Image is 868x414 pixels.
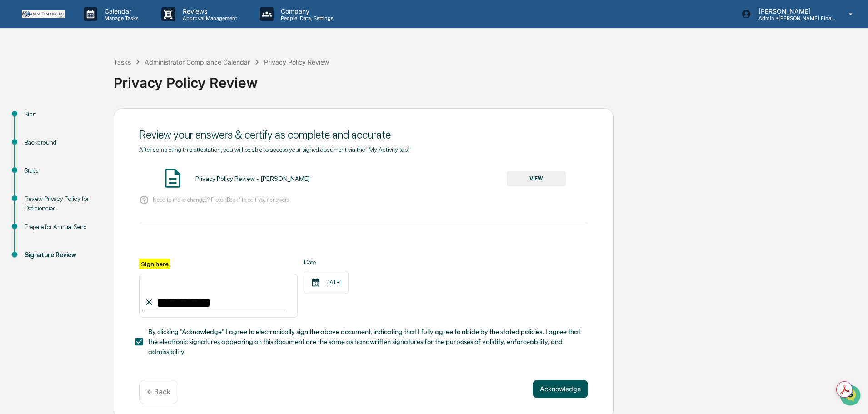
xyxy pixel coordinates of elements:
p: Reviews [175,7,242,15]
p: Admin • [PERSON_NAME] Financial Group [751,15,836,21]
div: Start new chat [31,70,149,79]
div: Review your answers & certify as complete and accurate [139,128,588,141]
p: Approval Management [175,15,242,21]
span: After completing this attestation, you will be able to access your signed document via the "My Ac... [139,146,411,153]
div: Signature Review [25,250,99,260]
div: Tasks [114,58,131,66]
div: 🖐️ [9,115,16,123]
img: Document Icon [161,167,184,190]
span: By clicking "Acknowledge" I agree to electronically sign the above document, indicating that I fu... [148,327,581,357]
button: Open customer support [1,1,22,22]
a: 🔎Data Lookup [5,128,61,145]
div: Privacy Policy Review - [PERSON_NAME] [195,175,310,182]
p: Need to make changes? Press "Back" to edit your answers [153,196,289,203]
a: 🗄️Attestations [62,111,116,127]
div: We're available if you need us! [31,79,115,86]
p: People, Data, Settings [274,15,338,21]
button: Start new chat [155,72,165,83]
div: Review Privacy Policy for Deficiencies [25,194,99,213]
img: f2157a4c-a0d3-4daa-907e-bb6f0de503a5-1751232295721 [1,3,22,20]
p: How can we help? [9,19,165,34]
div: Prepare for Annual Send [25,222,99,232]
div: Privacy Policy Review [114,67,863,91]
span: Pylon [90,154,110,161]
button: VIEW [507,171,566,186]
p: ← Back [147,388,170,396]
div: 🗄️ [66,115,73,123]
div: 🔎 [9,133,16,140]
p: Company [274,7,338,15]
label: Sign here [139,259,170,269]
span: Preclearance [18,115,59,124]
p: Manage Tasks [97,15,143,21]
div: Steps [25,166,99,175]
p: [PERSON_NAME] [751,7,836,15]
div: Start [25,110,99,119]
a: Powered byPylon [64,154,110,161]
label: Date [304,259,349,266]
a: 🖐️Preclearance [5,111,62,127]
span: Attestations [75,115,113,124]
img: logo [22,10,65,19]
span: Data Lookup [18,132,57,141]
div: Privacy Policy Review [264,58,329,66]
div: Administrator Compliance Calendar [145,58,250,66]
button: Acknowledge [533,380,588,398]
div: [DATE] [304,271,349,294]
img: 1746055101610-c473b297-6a78-478c-a979-82029cc54cd1 [9,70,25,86]
div: Background [25,138,99,147]
p: Calendar [97,7,143,15]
